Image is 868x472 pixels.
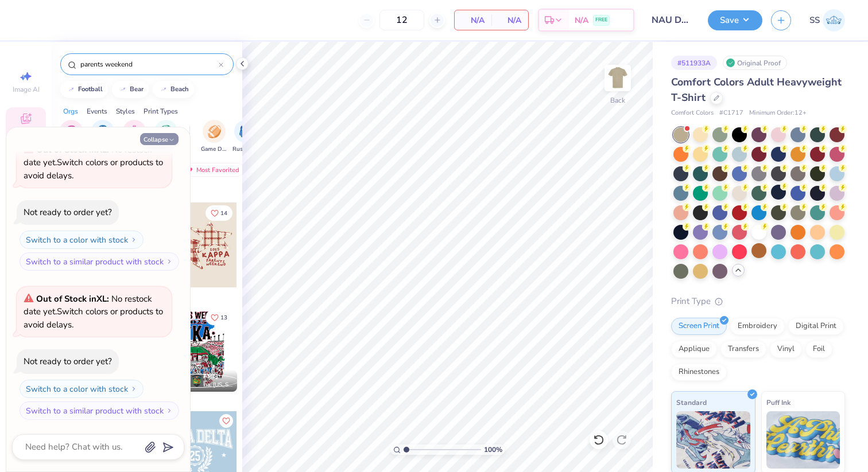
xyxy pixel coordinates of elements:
[90,120,116,154] div: filter for Fraternity
[159,86,168,93] img: trend_line.gif
[671,295,845,308] div: Print Type
[720,341,766,358] div: Transfers
[676,396,707,408] span: Standard
[575,14,588,26] span: N/A
[67,86,76,93] img: trend_line.gif
[671,108,714,118] span: Comfort Colors
[79,58,219,70] input: Try "Alpha"
[232,145,259,154] span: Rush & Bid
[708,10,762,30] button: Save
[730,318,785,335] div: Embroidery
[144,106,178,116] div: Print Types
[123,120,146,154] button: filter button
[671,341,717,358] div: Applique
[220,315,227,321] span: 13
[60,81,108,98] button: football
[671,75,842,104] span: Comfort Colors Adult Heavyweight T-Shirt
[60,120,83,154] button: filter button
[130,236,137,243] img: Switch to a color with stock
[606,67,629,89] img: Back
[78,86,103,92] div: football
[13,85,40,94] span: Image AI
[610,95,625,106] div: Back
[766,396,790,408] span: Puff Ink
[671,364,727,381] div: Rhinestones
[201,145,227,154] span: Game Day
[166,407,173,414] img: Switch to a similar product with stock
[20,401,179,420] button: Switch to a similar product with stock
[379,10,424,30] input: – –
[153,81,194,98] button: beach
[219,414,233,428] button: Like
[65,125,78,138] img: Sorority Image
[160,125,173,138] img: Sports Image
[498,14,521,26] span: N/A
[462,14,485,26] span: N/A
[823,9,845,32] img: Sidra Saturay
[154,120,177,154] div: filter for Sports
[206,310,232,325] button: Like
[180,163,245,177] div: Most Favorited
[170,86,189,92] div: beach
[749,108,807,118] span: Minimum Order: 12 +
[809,14,820,27] span: SS
[723,56,787,70] div: Original Proof
[671,56,717,70] div: # 511933A
[118,86,127,93] img: trend_line.gif
[220,210,227,216] span: 14
[595,16,607,24] span: FREE
[63,106,78,116] div: Orgs
[166,258,173,265] img: Switch to a similar product with stock
[676,411,750,469] img: Standard
[206,205,232,221] button: Like
[20,252,179,271] button: Switch to a similar product with stock
[232,120,259,154] button: filter button
[36,144,111,155] strong: Out of Stock in XL :
[24,206,112,218] div: Not ready to order yet?
[90,120,116,154] button: filter button
[130,385,137,392] img: Switch to a color with stock
[154,120,177,154] button: filter button
[20,380,144,398] button: Switch to a color with stock
[170,381,232,389] span: Pi Kappa Alpha, [US_STATE][GEOGRAPHIC_DATA]
[201,120,227,154] div: filter for Game Day
[239,125,253,138] img: Rush & Bid Image
[671,318,727,335] div: Screen Print
[20,231,144,249] button: Switch to a color with stock
[116,106,135,116] div: Styles
[128,125,141,138] img: Club Image
[766,411,840,469] img: Puff Ink
[24,144,163,181] span: Switch colors or products to avoid delays.
[123,120,146,154] div: filter for Club
[87,106,107,116] div: Events
[484,444,502,455] span: 100 %
[96,125,109,138] img: Fraternity Image
[232,120,259,154] div: filter for Rush & Bid
[201,120,227,154] button: filter button
[24,293,163,330] span: Switch colors or products to avoid delays.
[36,293,111,305] strong: Out of Stock in XL :
[805,341,832,358] div: Foil
[719,108,743,118] span: # C1717
[809,9,845,32] a: SS
[130,86,144,92] div: bear
[208,125,221,138] img: Game Day Image
[140,133,179,145] button: Collapse
[60,120,83,154] div: filter for Sorority
[24,356,112,367] div: Not ready to order yet?
[112,81,149,98] button: bear
[770,341,802,358] div: Vinyl
[170,372,218,380] span: [PERSON_NAME]
[788,318,844,335] div: Digital Print
[643,9,699,32] input: Untitled Design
